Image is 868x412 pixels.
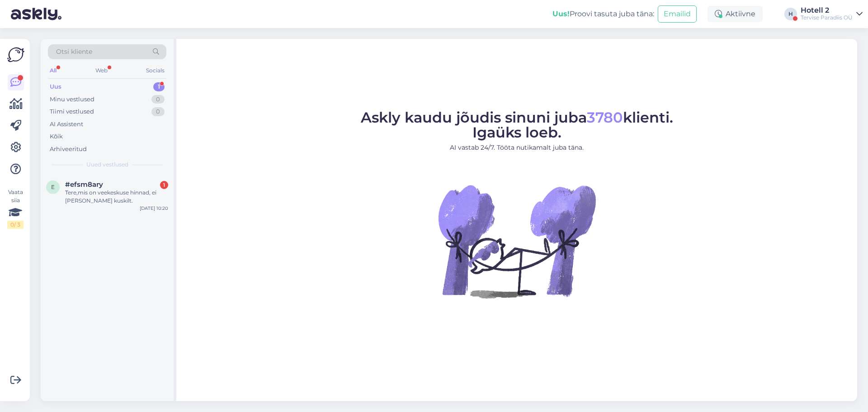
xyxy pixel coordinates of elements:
[94,65,109,76] div: Web
[7,221,24,229] div: 0 / 3
[7,46,24,63] img: Askly Logo
[552,9,654,19] div: Proovi tasuta juba täna:
[801,14,853,21] div: Tervise Paradiis OÜ
[56,47,92,57] span: Otsi kliente
[361,143,673,152] p: AI vastab 24/7. Tööta nutikamalt juba täna.
[50,95,94,104] div: Minu vestlused
[587,109,623,126] span: 3780
[140,205,168,212] div: [DATE] 10:20
[151,107,165,116] div: 0
[435,160,598,322] img: No Chat active
[361,109,673,141] span: Askly kaudu jõudis sinuni juba klienti. Igaüks loeb.
[65,189,168,205] div: Tere,mis on veekeskuse hinnad, ei [PERSON_NAME] kuskilt.
[50,120,83,129] div: AI Assistent
[552,9,570,18] b: Uus!
[801,7,863,21] a: Hotell 2Tervise Paradiis OÜ
[160,181,168,189] div: 1
[708,6,763,22] div: Aktiivne
[48,65,58,76] div: All
[86,161,128,169] span: Uued vestlused
[801,7,853,14] div: Hotell 2
[144,65,166,76] div: Socials
[784,8,797,20] div: H
[50,145,87,154] div: Arhiveeritud
[51,184,55,190] span: e
[7,188,24,229] div: Vaata siia
[50,132,63,141] div: Kõik
[50,107,94,116] div: Tiimi vestlused
[65,180,103,189] span: #efsm8ary
[153,82,165,91] div: 1
[50,82,61,91] div: Uus
[658,5,697,23] button: Emailid
[151,95,165,104] div: 0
